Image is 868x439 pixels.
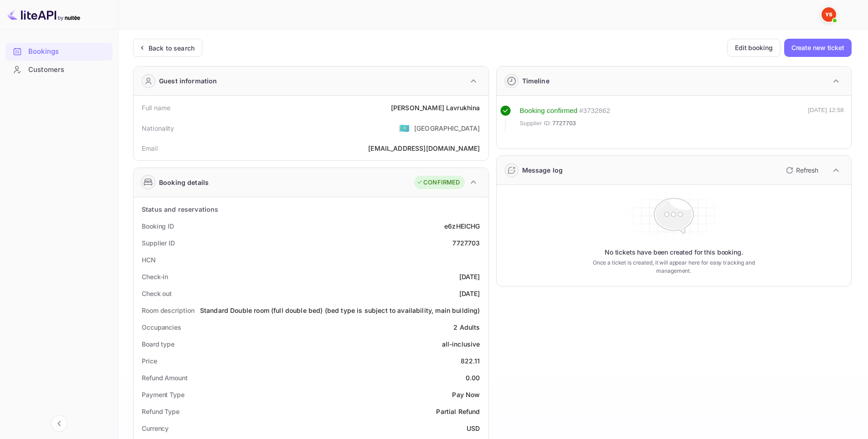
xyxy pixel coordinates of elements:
div: Currency [142,424,169,433]
div: Price [142,356,157,366]
a: Bookings [5,43,113,60]
button: Create new ticket [784,39,852,57]
div: HCN [142,255,156,265]
a: Customers [5,61,113,78]
div: Guest information [159,76,217,86]
div: Full name [142,103,170,112]
p: No tickets have been created for this booking. [605,248,743,257]
div: Nationality [142,123,175,133]
button: Edit booking [727,39,781,57]
div: [PERSON_NAME] Lavrukhina [391,103,480,112]
div: Booking confirmed [520,106,578,116]
button: Refresh [781,163,822,178]
div: Bookings [5,43,113,61]
img: Yandex Support [822,7,836,22]
div: Pay Now [452,390,480,399]
div: Board type [142,339,175,349]
div: 822.11 [461,356,480,366]
div: Timeline [522,76,550,86]
div: Status and reservations [142,204,218,214]
button: Collapse navigation [51,415,67,432]
div: Email [142,143,158,153]
div: CONFIRMED [416,178,460,187]
div: [GEOGRAPHIC_DATA] [414,123,480,133]
div: [DATE] 12:58 [808,106,844,132]
div: Supplier ID [142,238,175,248]
div: [DATE] [459,289,480,298]
div: 2 Adults [453,322,480,332]
div: Booking ID [142,221,174,231]
div: Room description [142,306,194,315]
p: Once a ticket is created, it will appear here for easy tracking and management. [578,259,769,275]
div: Occupancies [142,322,181,332]
div: Back to search [149,43,195,53]
div: [EMAIL_ADDRESS][DOMAIN_NAME] [368,143,480,153]
div: e6zHEICHG [444,221,480,231]
div: Customers [28,65,108,75]
div: [DATE] [459,272,480,281]
div: USD [467,424,480,433]
div: Refund Type [142,407,180,416]
div: Check-in [142,272,168,281]
div: Standard Double room (full double bed) (bed type is subject to availability, main building) [200,306,480,315]
div: Check out [142,289,172,298]
span: United States [399,120,410,136]
div: Partial Refund [436,407,480,416]
div: 0.00 [466,373,480,383]
span: 7727703 [552,119,576,128]
div: all-inclusive [442,339,480,349]
img: LiteAPI logo [7,7,80,22]
div: Booking details [159,178,209,187]
div: Bookings [28,46,108,57]
p: Refresh [796,165,818,175]
div: # 3732862 [579,106,610,116]
div: Message log [522,165,563,175]
div: Customers [5,61,113,79]
div: Payment Type [142,390,185,399]
div: 7727703 [452,238,480,248]
div: Refund Amount [142,373,188,383]
span: Supplier ID: [520,119,552,128]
